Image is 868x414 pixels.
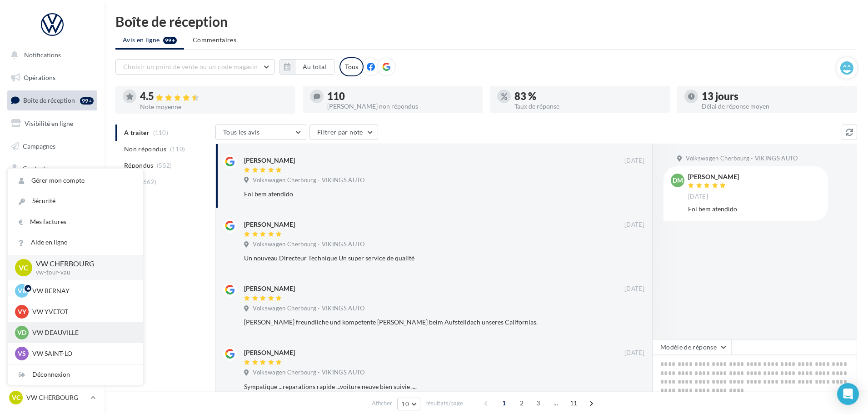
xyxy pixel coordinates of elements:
[624,285,644,293] span: [DATE]
[688,174,739,180] div: [PERSON_NAME]
[837,383,859,405] div: Open Intercom Messenger
[5,227,99,254] a: PLV et print personnalisable
[244,156,295,165] div: [PERSON_NAME]
[223,128,260,136] span: Tous les avis
[115,15,857,28] div: Boîte de réception
[5,90,99,110] a: Boîte de réception99+
[624,221,644,229] span: [DATE]
[497,396,511,410] span: 1
[32,349,132,358] p: VW SAINT-LO
[32,286,132,295] p: VW BERNAY
[531,396,545,410] span: 3
[36,259,129,269] p: VW CHERBOURG
[279,59,334,75] button: Au total
[253,176,364,185] span: Volkswagen Cherbourg - VIKINGS AUTO
[124,161,154,170] span: Répondus
[24,74,55,81] span: Opérations
[244,284,295,293] div: [PERSON_NAME]
[157,162,172,169] span: (552)
[8,364,143,385] div: Déconnexion
[401,400,409,408] span: 10
[8,212,143,232] a: Mes factures
[549,396,563,410] span: ...
[170,145,185,153] span: (110)
[8,191,143,211] a: Sécurité
[12,393,20,402] span: VC
[372,399,392,408] span: Afficher
[653,339,732,355] button: Modèle de réponse
[688,205,821,214] div: Foi bem atendido
[686,155,798,163] span: Volkswagen Cherbourg - VIKINGS AUTO
[702,103,850,110] div: Délai de réponse moyen
[514,396,529,410] span: 2
[5,68,99,87] a: Opérations
[624,349,644,357] span: [DATE]
[339,57,364,76] div: Tous
[244,382,585,391] div: Sympatique ...reparations rapide ...voiture neuve bien suivie ....
[702,91,850,101] div: 13 jours
[19,262,29,273] span: VC
[23,165,48,172] span: Contacts
[7,389,97,406] a: VC VW CHERBOURG
[327,91,475,101] div: 110
[624,157,644,165] span: [DATE]
[309,125,378,140] button: Filtrer par note
[514,103,663,110] div: Taux de réponse
[123,63,258,70] span: Choisir un point de vente ou un code magasin
[244,348,295,357] div: [PERSON_NAME]
[244,254,585,263] div: Un nouveau Directeur Technique Un super service de qualité
[8,170,143,191] a: Gérer mon compte
[141,178,157,185] span: (662)
[5,45,95,65] button: Notifications
[18,286,26,295] span: VB
[5,257,99,284] a: Campagnes DataOnDemand
[253,240,364,249] span: Volkswagen Cherbourg - VIKINGS AUTO
[253,304,364,313] span: Volkswagen Cherbourg - VIKINGS AUTO
[566,396,581,410] span: 11
[193,35,236,45] span: Commentaires
[80,97,94,105] div: 99+
[5,205,99,224] a: Calendrier
[23,142,55,150] span: Campagnes
[115,59,274,75] button: Choisir un point de vente ou un code magasin
[25,120,73,127] span: Visibilité en ligne
[5,159,99,178] a: Contacts
[32,328,132,337] p: VW DEAUVILLE
[514,91,663,101] div: 83 %
[253,369,364,377] span: Volkswagen Cherbourg - VIKINGS AUTO
[18,307,26,316] span: VY
[5,137,99,156] a: Campagnes
[8,232,143,253] a: Aide en ligne
[23,96,75,104] span: Boîte de réception
[327,103,475,110] div: [PERSON_NAME] non répondus
[24,51,61,59] span: Notifications
[688,193,708,201] span: [DATE]
[5,182,99,201] a: Médiathèque
[244,190,585,199] div: Foi bem atendido
[673,176,683,185] span: DM
[397,398,420,410] button: 10
[244,220,295,229] div: [PERSON_NAME]
[5,114,99,133] a: Visibilité en ligne
[140,91,288,102] div: 4.5
[244,318,585,327] div: [PERSON_NAME] freundliche und kompetente [PERSON_NAME] beim Aufstelldach unseres Californias.
[36,269,129,277] p: vw-tour-vau
[26,393,87,402] p: VW CHERBOURG
[17,328,26,337] span: VD
[295,59,334,75] button: Au total
[124,145,166,154] span: Non répondus
[32,307,132,316] p: VW YVETOT
[425,399,463,408] span: résultats/page
[18,349,26,358] span: VS
[215,125,306,140] button: Tous les avis
[140,104,288,110] div: Note moyenne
